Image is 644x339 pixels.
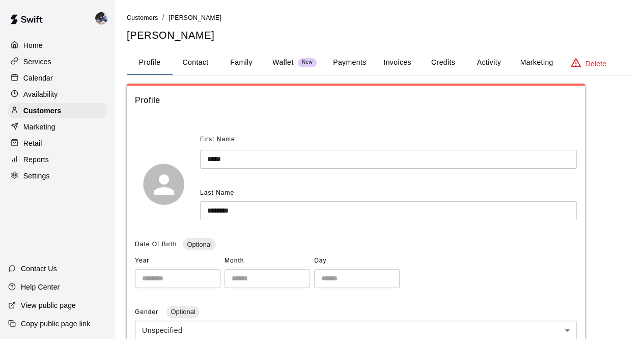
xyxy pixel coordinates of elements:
[218,50,264,75] button: Family
[127,50,632,75] div: basic tabs example
[127,50,173,75] button: Profile
[127,14,158,21] span: Customers
[512,50,561,75] button: Marketing
[8,38,106,53] a: Home
[173,50,218,75] button: Contact
[585,59,606,69] p: Delete
[298,59,317,66] span: New
[8,152,106,167] a: Reports
[200,189,234,196] span: Last Name
[166,308,199,316] span: Optional
[21,300,76,310] p: View public page
[135,308,160,316] span: Gender
[93,8,115,29] div: Kevin Chandler
[135,241,177,248] span: Date Of Birth
[325,50,374,75] button: Payments
[23,138,42,148] p: Retail
[21,264,57,274] p: Contact Us
[23,73,53,83] p: Calendar
[135,94,577,107] span: Profile
[8,70,106,86] a: Calendar
[23,171,50,181] p: Settings
[162,12,164,23] li: /
[8,119,106,135] a: Marketing
[23,106,61,116] p: Customers
[225,253,310,269] span: Month
[21,282,60,292] p: Help Center
[314,253,400,269] span: Day
[8,103,106,118] a: Customers
[135,253,220,269] span: Year
[23,57,51,67] p: Services
[183,241,215,248] span: Optional
[23,122,55,132] p: Marketing
[200,132,235,148] span: First Name
[420,50,466,75] button: Credits
[8,136,106,151] a: Retail
[23,89,58,99] p: Availability
[8,54,106,69] a: Services
[95,12,107,24] img: Kevin Chandler
[374,50,420,75] button: Invoices
[23,40,43,50] p: Home
[21,319,90,329] p: Copy public page link
[127,12,632,23] nav: breadcrumb
[169,14,221,21] span: [PERSON_NAME]
[127,29,632,42] h5: [PERSON_NAME]
[8,87,106,102] a: Availability
[466,50,512,75] button: Activity
[23,154,49,165] p: Reports
[127,13,158,21] a: Customers
[272,57,294,68] p: Wallet
[8,168,106,184] a: Settings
